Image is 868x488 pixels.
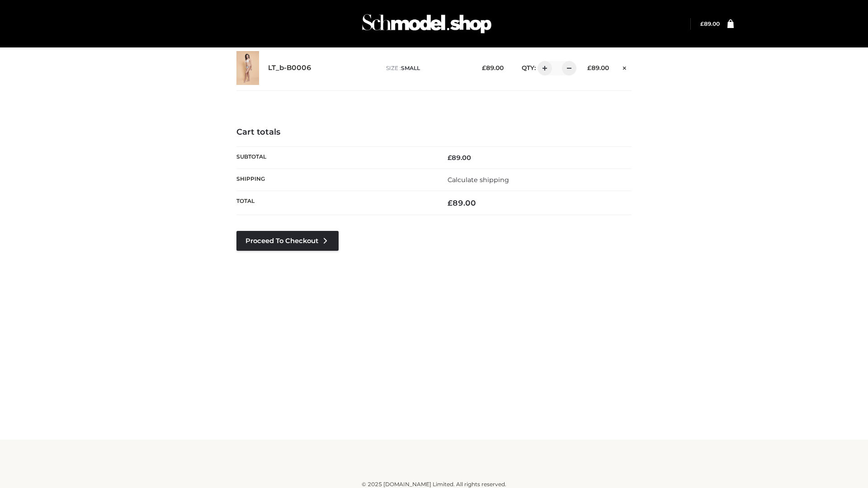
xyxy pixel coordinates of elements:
th: Total [236,191,434,215]
th: Subtotal [236,146,434,169]
bdi: 89.00 [482,64,504,71]
bdi: 89.00 [587,64,609,71]
bdi: 89.00 [448,198,476,207]
bdi: 89.00 [700,20,720,27]
span: £ [587,64,591,71]
h4: Cart totals [236,127,632,137]
a: LT_b-B0006 [268,64,311,72]
img: Schmodel Admin 964 [359,6,495,42]
span: £ [700,20,704,27]
a: £89.00 [700,20,720,27]
a: Calculate shipping [448,176,509,184]
th: Shipping [236,169,434,191]
span: £ [482,64,486,71]
span: SMALL [401,65,420,71]
span: £ [448,198,453,207]
a: Remove this item [618,61,632,73]
span: £ [448,154,452,162]
a: Proceed to Checkout [236,231,339,251]
div: QTY: [513,61,573,75]
p: size : [386,64,468,72]
img: LT_b-B0006 - SMALL [236,51,259,85]
bdi: 89.00 [448,154,471,162]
